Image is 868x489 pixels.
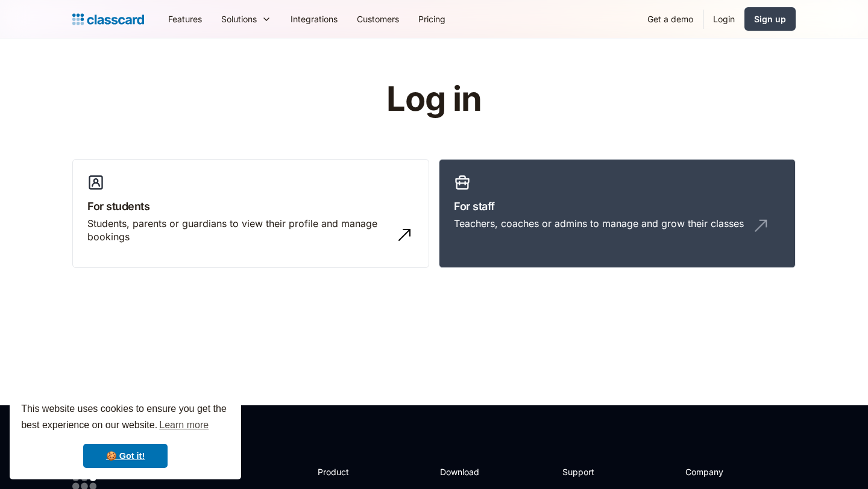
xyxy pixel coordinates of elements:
[439,159,796,269] a: For staffTeachers, coaches or admins to manage and grow their classes
[87,198,414,214] h3: For students
[212,5,281,33] div: Solutions
[754,13,786,25] div: Sign up
[347,5,409,33] a: Customers
[10,390,241,479] div: cookieconsent
[221,13,257,25] div: Solutions
[83,444,168,468] a: dismiss cookie message
[638,5,703,33] a: Get a demo
[72,159,429,269] a: For studentsStudents, parents or guardians to view their profile and manage bookings
[243,81,626,118] h1: Log in
[87,217,390,244] div: Students, parents or guardians to view their profile and manage bookings
[318,466,382,478] h2: Product
[281,5,347,33] a: Integrations
[409,5,455,33] a: Pricing
[703,5,744,33] a: Login
[454,198,781,214] h3: For staff
[744,7,796,31] a: Sign up
[157,416,210,434] a: learn more about cookies
[562,466,611,478] h2: Support
[685,466,766,478] h2: Company
[440,466,489,478] h2: Download
[72,11,144,28] a: home
[21,402,230,434] span: This website uses cookies to ensure you get the best experience on our website.
[454,217,744,230] div: Teachers, coaches or admins to manage and grow their classes
[159,5,212,33] a: Features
